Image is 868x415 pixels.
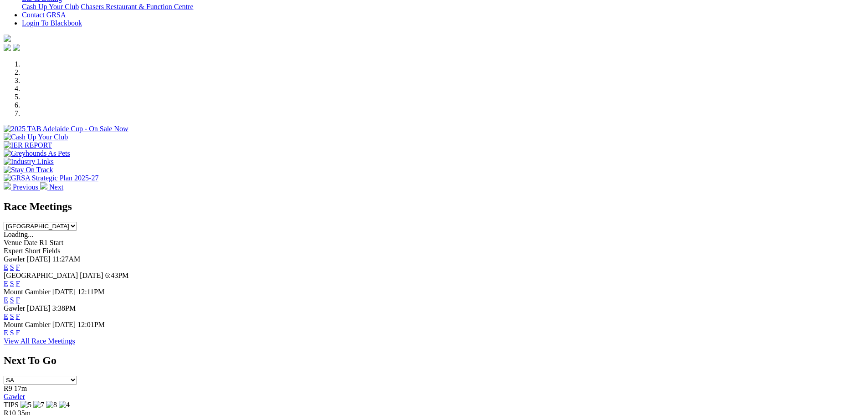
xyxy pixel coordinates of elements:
[52,321,76,328] span: [DATE]
[4,321,51,328] span: Mount Gambier
[77,288,104,296] span: 12:11PM
[16,313,20,320] a: F
[4,231,33,238] span: Loading...
[40,183,63,191] a: Next
[4,133,68,141] img: Cash Up Your Club
[13,44,20,51] img: twitter.svg
[105,272,129,279] span: 6:43PM
[4,288,51,296] span: Mount Gambier
[4,44,11,51] img: facebook.svg
[10,280,14,287] a: S
[22,19,82,27] a: Login To Blackbook
[4,200,864,213] h2: Race Meetings
[22,3,79,10] a: Cash Up Your Club
[10,313,14,320] a: S
[10,329,14,337] a: S
[39,239,63,246] span: R1 Start
[22,11,66,19] a: Contact GRSA
[4,384,12,392] span: R9
[4,401,19,409] span: TIPS
[52,255,81,263] span: 11:27AM
[4,166,53,174] img: Stay On Track
[4,304,25,312] span: Gawler
[4,247,23,255] span: Expert
[27,304,51,312] span: [DATE]
[4,35,11,42] img: logo-grsa-white.png
[10,296,14,304] a: S
[10,263,14,271] a: S
[21,401,31,409] img: 5
[77,321,105,328] span: 12:01PM
[24,239,37,246] span: Date
[80,272,103,279] span: [DATE]
[4,329,8,337] a: E
[4,263,8,271] a: E
[4,313,8,320] a: E
[4,149,70,158] img: Greyhounds As Pets
[4,296,8,304] a: E
[4,182,11,190] img: chevron-left-pager-white.svg
[13,183,38,191] span: Previous
[33,401,44,409] img: 7
[4,174,98,182] img: GRSA Strategic Plan 2025-27
[4,280,8,287] a: E
[4,393,25,400] a: Gawler
[52,304,76,312] span: 3:38PM
[16,329,20,337] a: F
[4,125,128,133] img: 2025 TAB Adelaide Cup - On Sale Now
[81,3,193,10] a: Chasers Restaurant & Function Centre
[4,158,54,166] img: Industry Links
[49,183,63,191] span: Next
[16,296,20,304] a: F
[4,183,40,191] a: Previous
[16,280,20,287] a: F
[59,401,70,409] img: 4
[4,255,25,263] span: Gawler
[22,3,864,11] div: Bar & Dining
[4,354,864,367] h2: Next To Go
[40,182,47,190] img: chevron-right-pager-white.svg
[4,272,78,279] span: [GEOGRAPHIC_DATA]
[4,141,52,149] img: IER REPORT
[46,401,57,409] img: 8
[52,288,76,296] span: [DATE]
[16,263,20,271] a: F
[4,337,75,345] a: View All Race Meetings
[42,247,60,255] span: Fields
[27,255,51,263] span: [DATE]
[4,239,22,246] span: Venue
[25,247,41,255] span: Short
[14,384,27,392] span: 17m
